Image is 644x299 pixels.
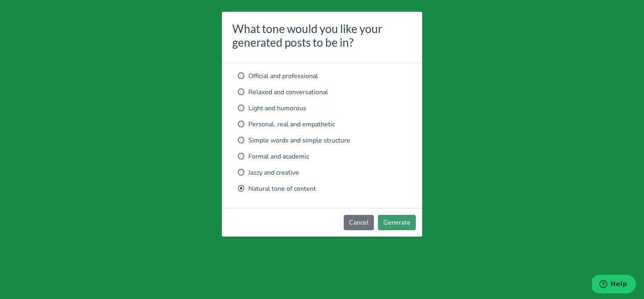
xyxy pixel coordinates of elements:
button: Cancel [344,215,374,230]
p: Relaxed and conversational [238,87,406,97]
p: Formal and academic [238,152,406,161]
p: Personal, real and empathetic [238,120,406,129]
p: Light and humorous [238,103,406,113]
iframe: Opens a widget where you can find more information [592,275,636,295]
h3: What tone would you like your generated posts to be in? [232,22,412,49]
button: Generate [378,215,416,230]
p: Official and professional [238,71,406,81]
p: Jazzy and creative [238,168,406,177]
p: Simple words and simple structure [238,136,406,145]
p: Natural tone of content [238,184,406,194]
